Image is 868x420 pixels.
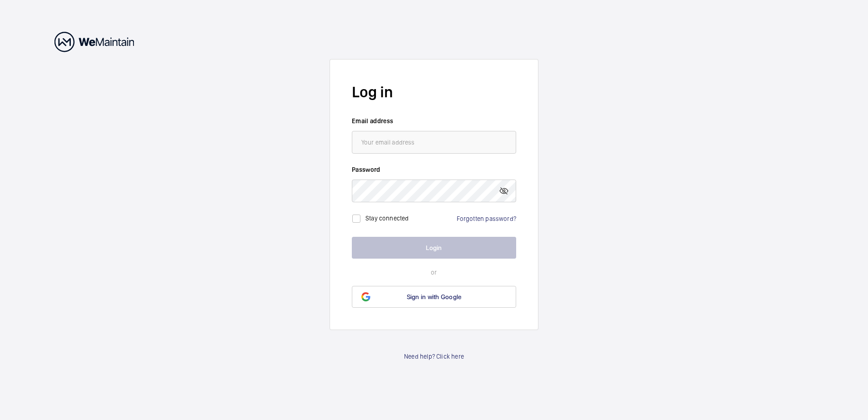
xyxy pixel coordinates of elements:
[365,215,409,222] label: Stay connected
[352,268,516,277] p: or
[352,131,516,154] input: Your email address
[457,215,516,222] a: Forgotten password?
[404,352,464,361] a: Need help? Click here
[352,237,516,259] button: Login
[352,81,516,103] h2: Log in
[407,293,462,300] span: Sign in with Google
[352,165,516,174] label: Password
[352,116,516,125] label: Email address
